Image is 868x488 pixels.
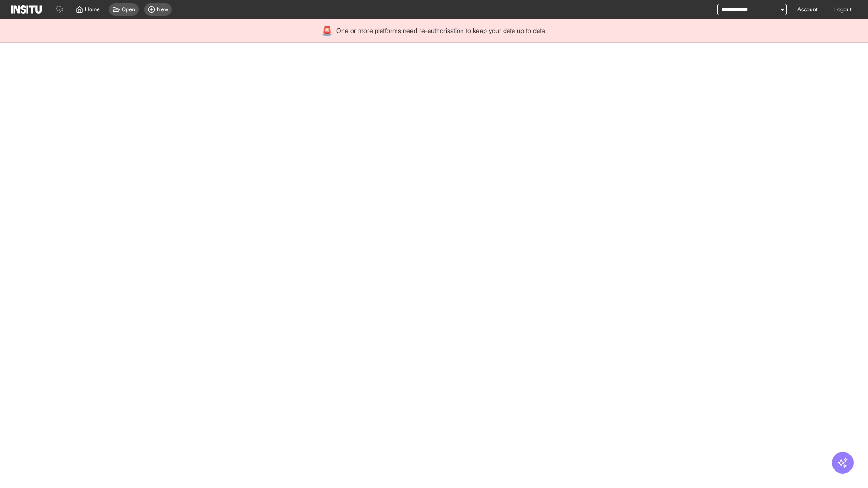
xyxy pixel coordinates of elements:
[85,6,100,13] span: Home
[157,6,168,13] span: New
[11,5,42,14] img: Logo
[122,6,135,13] span: Open
[336,26,547,35] span: One or more platforms need re-authorisation to keep your data up to date.
[321,24,333,37] div: 🚨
